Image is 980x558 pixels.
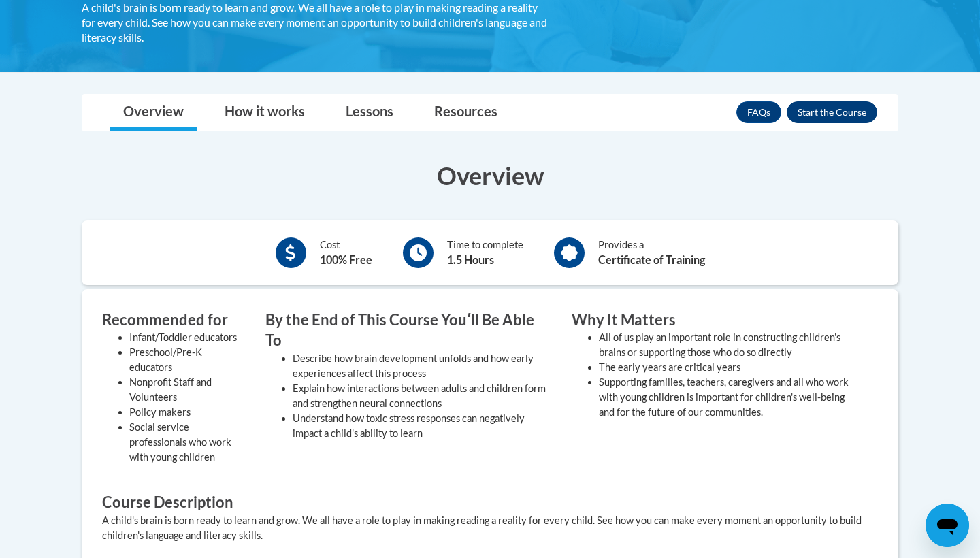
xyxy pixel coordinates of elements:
h3: Course Description [102,492,878,513]
h3: By the End of This Course Youʹll Be Able To [265,310,551,352]
li: Policy makers [129,405,245,420]
a: Resources [421,95,511,131]
h3: Recommended for [102,310,245,331]
b: 100% Free [320,253,372,266]
h3: Why It Matters [572,310,857,331]
a: How it works [211,95,318,131]
li: Nonprofit Staff and Volunteers [129,375,245,405]
div: A child's brain is born ready to learn and grow. We all have a role to play in making reading a r... [102,513,878,543]
li: All of us play an important role in constructing children's brains or supporting those who do so ... [599,330,857,360]
b: Certificate of Training [598,253,705,266]
button: Enroll [787,101,877,123]
b: 1.5 Hours [447,253,494,266]
a: Overview [110,95,197,131]
div: Time to complete [447,237,523,268]
li: Understand how toxic stress responses can negatively impact a child's ability to learn [293,411,551,441]
iframe: Button to launch messaging window [926,504,969,547]
a: FAQs [736,101,781,123]
li: Infant/Toddler educators [129,330,245,345]
li: Describe how brain development unfolds and how early experiences affect this process [293,351,551,381]
li: Explain how interactions between adults and children form and strengthen neural connections [293,381,551,411]
li: Supporting families, teachers, caregivers and all who work with young children is important for c... [599,375,857,420]
li: The early years are critical years [599,360,857,375]
div: Cost [320,237,372,268]
div: Provides a [598,237,705,268]
h3: Overview [82,159,898,193]
a: Lessons [332,95,407,131]
li: Preschool/Pre-K educators [129,345,245,375]
li: Social service professionals who work with young children [129,420,245,465]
